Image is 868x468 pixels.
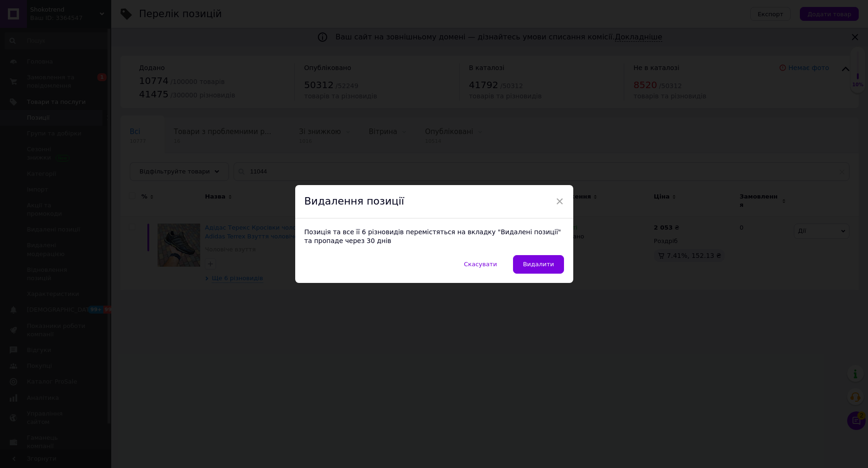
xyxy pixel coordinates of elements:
[464,261,497,268] span: Скасувати
[513,255,564,274] button: Видалити
[454,255,507,274] button: Скасувати
[556,193,564,209] span: ×
[523,261,554,268] span: Видалити
[304,228,561,245] span: Позиція та все її 6 різновидів перемістяться на вкладку "Видалені позиції" та пропаде через 30 днів
[304,195,405,207] span: Видалення позиції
